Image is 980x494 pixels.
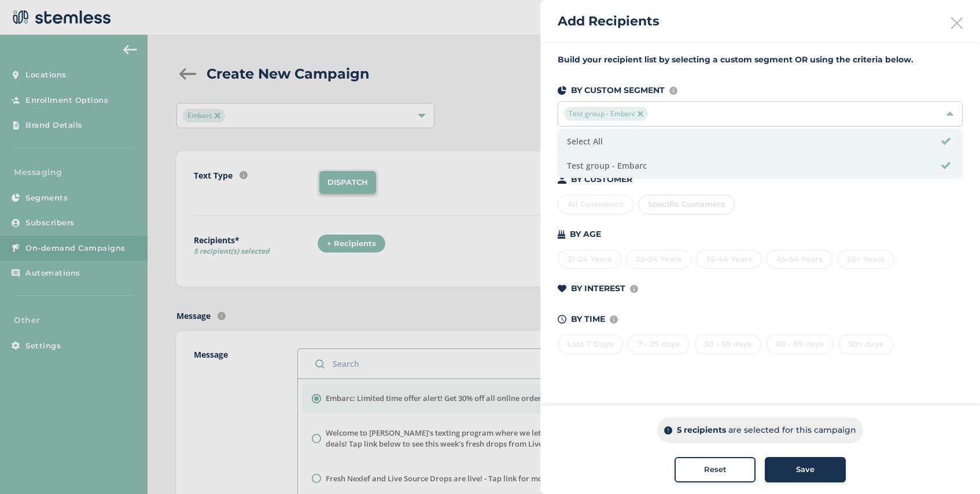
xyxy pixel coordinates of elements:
[558,285,566,293] img: icon-heart-dark-29e6356f.svg
[675,457,756,482] button: Reset
[558,86,566,95] img: icon-segments-dark-074adb27.svg
[558,315,566,324] img: icon-time-dark-e6b1183b.svg
[558,12,660,31] h2: Add Recipients
[558,129,962,154] li: Select All
[570,228,601,240] p: BY AGE
[677,424,726,436] p: 5 recipients
[922,439,980,494] iframe: Chat Widget
[704,464,727,476] span: Reset
[630,285,638,293] img: icon-info-236977d2.svg
[564,107,648,121] span: Test group - Embarc
[765,457,846,482] button: Save
[728,424,856,436] p: are selected for this campaign
[664,426,672,434] img: icon-info-dark-48f6c5f3.svg
[558,54,963,66] label: Build your recipient list by selecting a custom segment OR using the criteria below.
[571,313,605,325] p: BY TIME
[571,84,665,96] p: BY CUSTOM SEGMENT
[558,230,565,239] img: icon-cake-93b2a7b5.svg
[610,315,618,324] img: icon-info-236977d2.svg
[796,464,815,476] span: Save
[571,173,632,185] p: BY CUSTOMER
[558,154,962,177] li: Test group - Embarc
[571,283,625,295] p: BY INTEREST
[558,175,566,184] img: icon-person-dark-ced50e5f.svg
[638,111,643,117] img: icon-close-accent-8a337256.svg
[669,87,677,95] img: icon-info-236977d2.svg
